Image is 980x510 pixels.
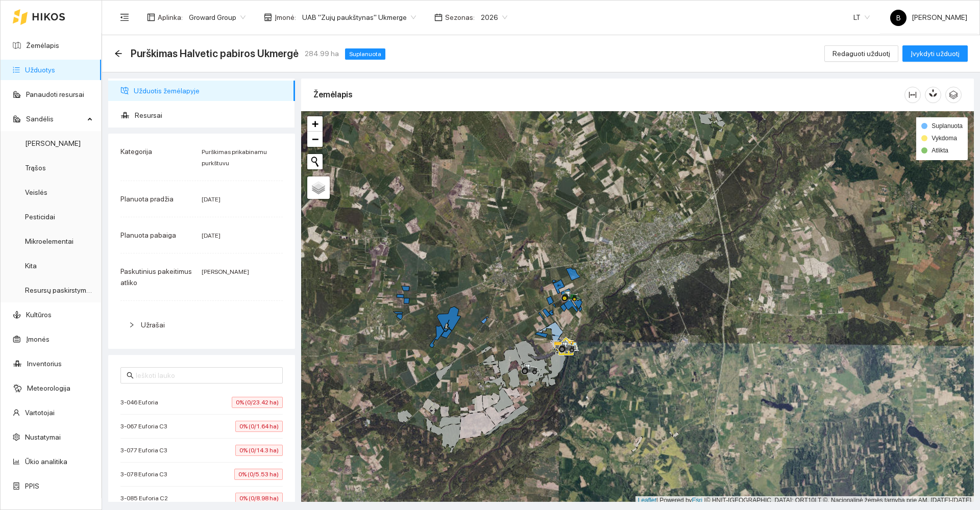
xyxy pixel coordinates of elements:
[824,45,898,62] button: Redaguoti užduotį
[202,268,249,275] span: [PERSON_NAME]
[25,164,46,172] a: Trąšos
[235,493,283,504] span: 0% (0/8.98 ha)
[114,49,122,58] span: arrow-left
[26,335,50,343] a: Įmonės
[25,213,55,221] a: Pesticidai
[932,122,963,130] span: Suplanuota
[202,148,267,167] span: Purškimas prikabinamu purkštuvu
[141,321,165,329] span: Užrašai
[25,139,81,147] a: [PERSON_NAME]
[235,445,283,456] span: 0% (0/14.3 ha)
[202,196,220,203] span: [DATE]
[302,10,416,25] span: UAB "Zujų paukštynas" Ukmerge
[202,232,220,239] span: [DATE]
[26,109,84,129] span: Sandėlis
[136,370,277,381] input: Ieškoti lauko
[232,397,283,408] span: 0% (0/23.42 ha)
[911,48,960,59] span: Įvykdyti užduotį
[25,66,55,74] a: Užduotys
[26,41,59,49] a: Žemėlapis
[445,12,475,23] span: Sezonas :
[26,311,52,319] a: Kultūros
[25,433,61,441] a: Nustatymai
[313,80,904,109] div: Žemėlapis
[345,48,385,60] span: Suplanuota
[704,497,706,504] span: |
[120,421,173,431] span: 3-067 Euforia C3
[120,493,173,503] span: 3-085 Euforia C2
[120,397,163,407] span: 3-046 Euforia
[905,91,920,99] span: column-width
[307,154,323,169] button: Initiate a new search
[114,7,135,28] button: menu-fold
[189,10,246,25] span: Groward Group
[120,267,192,287] span: Paskutinius pakeitimus atliko
[120,147,152,156] span: Kategorija
[932,147,948,154] span: Atlikta
[134,81,287,101] span: Užduotis žemėlapyje
[25,482,39,490] a: PPIS
[25,409,55,417] a: Vartotojai
[902,45,968,62] button: Įvykdyti užduotį
[114,49,122,58] div: Atgal
[312,133,318,145] span: −
[25,262,37,270] a: Kita
[120,469,173,479] span: 3-078 Euforia C3
[120,313,283,337] div: Užrašai
[120,231,176,239] span: Planuota pabaiga
[904,87,921,103] button: column-width
[129,322,135,328] span: right
[26,90,84,98] a: Panaudoti resursai
[305,48,339,59] span: 284.99 ha
[832,48,890,59] span: Redaguoti užduotį
[127,372,134,379] span: search
[312,117,318,130] span: +
[264,13,272,21] span: shop
[147,13,155,21] span: layout
[307,116,323,132] a: Zoom in
[896,10,901,26] span: B
[434,13,443,21] span: calendar
[307,176,330,199] a: Layers
[135,105,287,125] span: Resursai
[890,13,967,21] span: [PERSON_NAME]
[638,497,656,504] a: Leaflet
[120,445,173,455] span: 3-077 Euforia C3
[27,384,70,392] a: Meteorologija
[692,497,703,504] a: Esri
[25,457,67,466] a: Ūkio analitika
[27,360,62,368] a: Inventorius
[25,286,94,294] a: Resursų paskirstymas
[824,49,898,58] a: Redaguoti užduotį
[481,10,507,25] span: 2026
[234,469,283,480] span: 0% (0/5.53 ha)
[158,12,183,23] span: Aplinka :
[131,45,299,62] span: Purškimas Halvetic pabiros Ukmergė
[275,12,296,23] span: Įmonė :
[25,188,47,196] a: Veislės
[120,195,174,203] span: Planuota pradžia
[932,135,957,142] span: Vykdoma
[235,421,283,432] span: 0% (0/1.64 ha)
[25,237,73,245] a: Mikroelementai
[635,496,974,505] div: | Powered by © HNIT-[GEOGRAPHIC_DATA]; ORT10LT ©, Nacionalinė žemės tarnyba prie AM, [DATE]-[DATE]
[853,10,870,25] span: LT
[120,13,129,22] span: menu-fold
[307,132,323,147] a: Zoom out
